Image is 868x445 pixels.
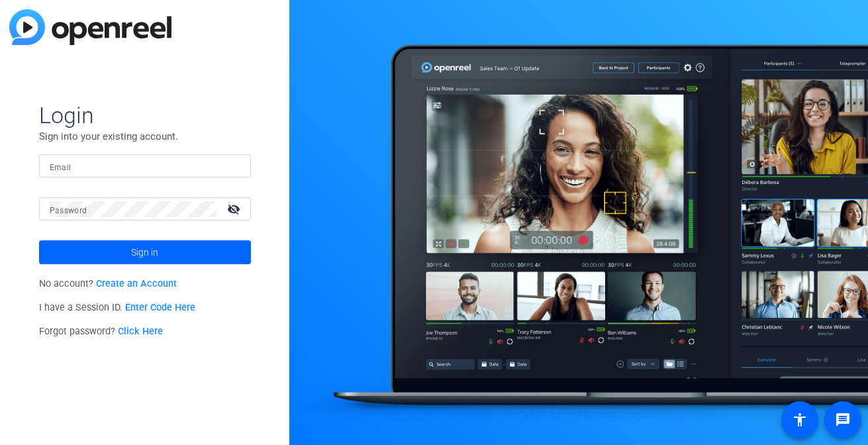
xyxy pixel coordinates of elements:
[50,158,240,174] input: Enter Email Address
[792,412,808,428] mat-icon: accessibility
[39,302,196,313] span: I have a Session ID.
[118,326,163,337] a: Click Here
[50,206,87,215] mat-label: Password
[39,101,251,129] span: Login
[50,163,72,172] mat-label: Email
[39,278,177,289] span: No account?
[9,9,171,45] img: blue-gradient.svg
[96,278,177,289] a: Create an Account
[125,302,195,313] a: Enter Code Here
[131,236,158,269] span: Sign in
[39,326,164,337] span: Forgot password?
[219,199,251,219] mat-icon: visibility_off
[835,412,851,428] mat-icon: message
[39,240,251,264] button: Sign in
[39,129,251,144] p: Sign into your existing account.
